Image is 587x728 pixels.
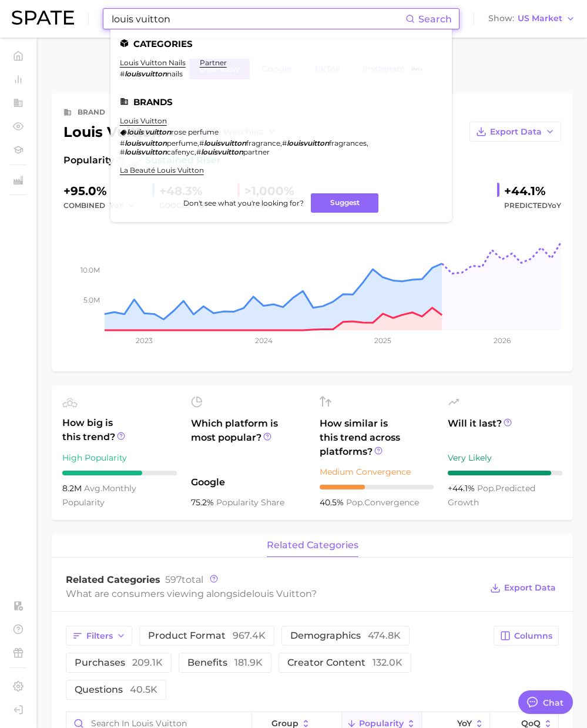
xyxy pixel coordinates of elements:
[75,685,157,695] span: questions
[165,574,182,585] span: 597
[136,336,153,345] tspan: 2023
[487,580,559,596] button: Export Data
[359,719,404,728] span: Popularity
[132,657,163,668] span: 209.1k
[187,658,263,667] span: benefits
[125,139,167,147] em: louisvuitton
[120,58,186,67] a: louis vuitton nails
[125,147,167,156] em: louisvuitton
[490,127,542,137] span: Export Data
[12,11,74,25] img: SPATE
[165,574,203,585] span: total
[120,139,428,156] div: , , , ,
[287,658,402,667] span: creator content
[62,451,177,465] div: High Popularity
[191,417,306,469] span: Which platform is most popular?
[329,139,367,147] span: fragrances
[62,483,84,494] span: 8.2m
[488,15,514,22] span: Show
[233,630,266,641] span: 967.4k
[311,193,378,213] button: Suggest
[469,122,561,142] button: Export Data
[448,451,562,465] div: Very Likely
[110,9,405,29] input: Search here for a brand, industry, or ingredient
[62,416,177,445] span: How big is this trend?
[84,483,102,494] abbr: average
[191,497,216,508] span: 75.2%
[373,657,402,668] span: 132.0k
[504,182,561,200] div: +44.1%
[120,166,204,175] a: la beauté louis vuitton
[120,139,125,147] span: #
[448,483,535,508] span: predicted growth
[120,116,167,125] a: louis vuitton
[191,475,306,489] span: Google
[120,39,442,49] li: Categories
[243,147,270,156] span: partner
[346,497,419,508] span: convergence
[63,199,143,213] div: combined
[518,15,562,22] span: US Market
[167,139,197,147] span: perfume
[200,58,227,67] a: partner
[287,139,329,147] em: louisvuitton
[504,583,556,593] span: Export Data
[183,199,304,207] span: Don't see what you're looking for?
[199,139,204,147] span: #
[514,631,552,641] span: Columns
[120,97,442,107] li: Brands
[63,122,283,142] div: louis vuitton
[145,128,171,136] em: vuitton
[255,336,273,345] tspan: 2024
[548,201,561,210] span: YoY
[130,684,157,695] span: 40.5k
[204,139,246,147] em: louisvuitton
[66,586,481,602] div: What are consumers viewing alongside ?
[485,11,578,26] button: ShowUS Market
[66,626,132,646] button: Filters
[494,626,559,646] button: Columns
[418,14,452,25] span: Search
[521,719,541,728] span: QoQ
[63,153,114,167] span: Popularity
[167,147,194,156] span: cafenyc
[86,631,113,641] span: Filters
[271,719,298,728] span: group
[171,128,219,136] span: rose perfume
[448,483,477,494] span: +44.1%
[246,139,280,147] span: fragrance
[320,465,434,479] div: Medium Convergence
[196,147,201,156] span: #
[374,336,391,345] tspan: 2025
[448,417,562,445] span: Will it last?
[9,701,27,719] a: Log out. Currently logged in with e-mail yumi.toki@spate.nyc.
[62,471,177,475] div: 7 / 10
[504,199,561,213] span: Predicted
[368,630,401,641] span: 474.8k
[75,658,163,667] span: purchases
[167,69,183,78] span: nails
[320,485,434,489] div: 4 / 10
[62,483,136,508] span: monthly popularity
[320,417,434,459] span: How similar is this trend across platforms?
[120,147,125,156] span: #
[320,497,346,508] span: 40.5%
[63,182,143,200] div: +95.0%
[234,657,263,668] span: 181.9k
[282,139,287,147] span: #
[125,69,167,78] em: louisvuitton
[457,719,472,728] span: YoY
[290,631,401,640] span: demographics
[477,483,495,494] abbr: popularity index
[494,336,511,345] tspan: 2026
[148,631,266,640] span: product format
[120,69,125,78] span: #
[216,497,284,508] span: popularity share
[448,471,562,475] div: 9 / 10
[127,128,143,136] em: louis
[78,105,105,119] div: brand
[267,540,358,551] span: related categories
[66,574,160,585] span: Related Categories
[346,497,364,508] abbr: popularity index
[201,147,243,156] em: louisvuitton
